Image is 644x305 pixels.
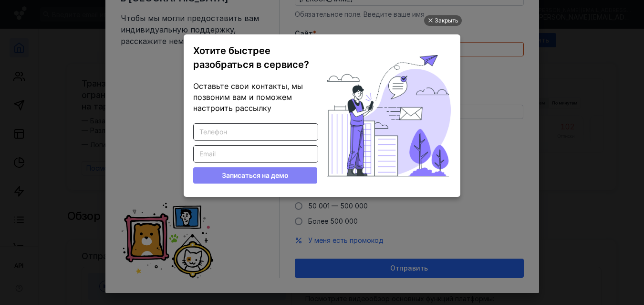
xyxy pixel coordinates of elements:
input: Телефон [194,124,318,140]
button: Записаться на демо [193,167,317,184]
input: Email [194,146,318,162]
div: Закрыть [435,15,458,26]
span: Хотите быстрее разобраться в сервисе? [193,45,309,70]
span: Оставьте свои контакты, мы позвоним вам и поможем настроить рассылку [193,81,303,113]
